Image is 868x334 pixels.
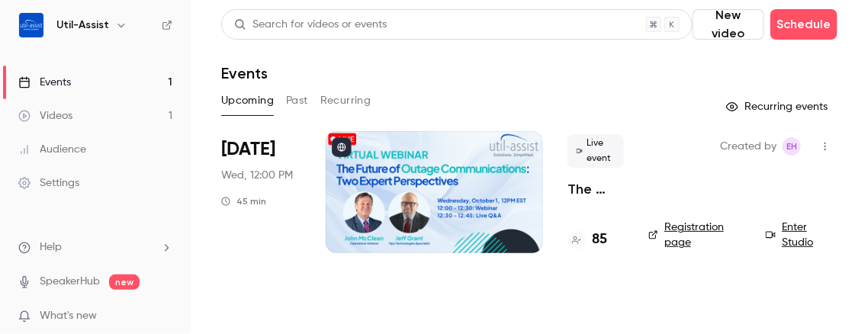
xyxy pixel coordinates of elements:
span: new [109,275,140,290]
div: Settings [18,175,79,191]
span: [DATE] [221,137,275,162]
button: Past [286,88,308,113]
a: Enter Studio [766,220,837,250]
h1: Events [221,64,268,82]
div: 45 min [221,195,266,207]
button: Recurring events [719,95,837,119]
iframe: Noticeable Trigger [154,310,172,323]
div: Events [18,75,71,90]
span: Wed, 12:00 PM [221,168,293,183]
button: Upcoming [221,88,274,113]
div: Audience [18,142,86,157]
div: Videos [18,108,72,124]
div: Oct 1 Wed, 12:00 PM (America/Toronto) [221,131,301,253]
a: The Future of Outage Communications: Two Expert Perspectives [567,180,624,198]
h4: 85 [592,230,607,250]
a: 85 [567,230,607,250]
span: Help [40,239,62,255]
div: Search for videos or events [234,17,387,33]
span: EH [786,137,797,156]
span: Emily Henderson [783,137,801,156]
h6: Util-Assist [56,18,109,33]
span: Created by [720,137,776,156]
button: Recurring [320,88,371,113]
a: Registration page [648,220,747,250]
li: help-dropdown-opener [18,239,172,255]
button: Schedule [770,9,837,40]
img: Util-Assist [19,13,43,37]
span: Live event [567,134,624,168]
span: What's new [40,308,97,324]
button: New video [693,9,764,40]
a: SpeakerHub [40,274,100,290]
